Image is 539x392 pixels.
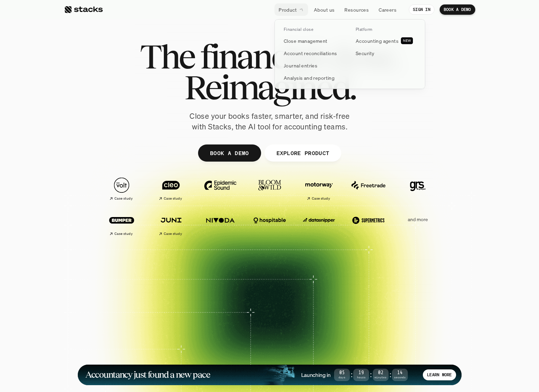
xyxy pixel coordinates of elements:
[356,37,399,45] p: Accounting agents
[413,7,430,12] p: SIGN IN
[353,371,369,375] span: 19
[375,3,401,16] a: Careers
[284,27,313,32] p: Financial close
[369,371,372,379] strong: :
[200,41,318,72] span: financial
[356,27,372,32] p: Platform
[440,4,475,15] a: BOOK A DEMO
[379,6,396,13] p: Careers
[150,174,192,204] a: Case study
[114,197,133,201] h2: Case study
[114,232,133,236] h2: Case study
[264,144,341,162] a: EXPLORE PRODUCT
[100,209,143,239] a: Case study
[85,371,210,379] h1: Accountancy just found a new pace
[444,7,471,12] p: BOOK A DEMO
[279,6,297,13] p: Product
[409,4,434,15] a: SIGN IN
[352,47,420,59] a: Security
[280,35,348,47] a: Close management
[280,59,348,72] a: Journal entries
[198,144,261,162] a: BOOK A DEMO
[427,372,452,377] p: LEARN MORE
[352,35,420,47] a: Accounting agentsNEW
[284,74,334,81] p: Analysis and reporting
[373,371,389,375] span: 02
[164,232,182,236] h2: Case study
[312,197,330,201] h2: Case study
[298,174,340,204] a: Case study
[340,3,373,16] a: Resources
[150,209,192,239] a: Case study
[276,148,329,158] p: EXPLORE PRODUCT
[280,47,348,59] a: Account reconciliations
[396,217,439,223] p: and more
[334,376,350,379] span: Days
[310,3,339,16] a: About us
[356,50,374,57] p: Security
[350,371,353,379] strong: :
[284,50,337,57] p: Account reconciliations
[284,37,328,45] p: Close management
[100,174,143,204] a: Case study
[334,371,350,375] span: 05
[344,6,369,13] p: Resources
[392,376,408,379] span: Seconds
[353,376,369,379] span: Hours
[403,39,411,43] h2: NEW
[389,371,392,379] strong: :
[314,6,334,13] p: About us
[373,376,389,379] span: Minutes
[210,148,249,158] p: BOOK A DEMO
[184,111,355,132] p: Close your books faster, smarter, and risk-free with Stacks, the AI tool for accounting teams.
[280,72,348,84] a: Analysis and reporting
[164,197,182,201] h2: Case study
[184,72,355,103] span: Reimagined.
[78,365,462,385] a: Accountancy just found a new paceLaunching in05Days:19Hours:02Minutes:14SecondsLEARN MORE
[140,41,194,72] span: The
[284,62,317,69] p: Journal entries
[392,371,408,375] span: 14
[301,371,331,379] h4: Launching in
